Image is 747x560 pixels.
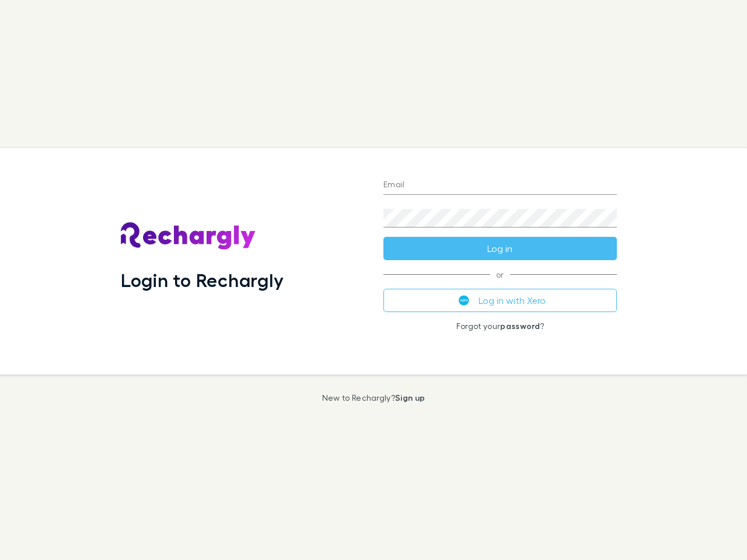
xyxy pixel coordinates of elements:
img: Xero's logo [459,295,469,306]
a: password [500,321,540,331]
p: New to Rechargly? [322,393,425,402]
p: Forgot your ? [383,321,617,331]
h1: Login to Rechargly [121,269,284,291]
img: Rechargly's Logo [121,222,256,250]
a: Sign up [395,393,425,402]
button: Log in [383,237,617,260]
button: Log in with Xero [383,289,617,312]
